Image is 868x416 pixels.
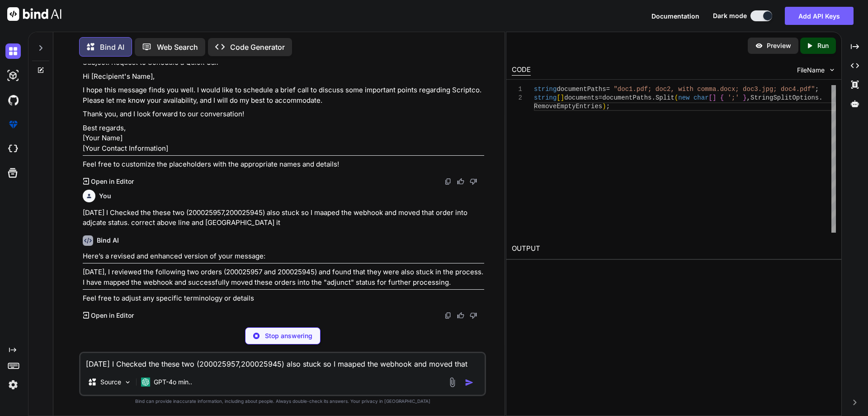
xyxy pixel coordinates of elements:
[803,86,815,93] span: df"
[230,42,285,53] p: Code Generator
[83,159,484,170] p: Feel free to customize the placeholders with the appropriate names and details!
[5,43,21,59] img: darkChat
[678,94,689,101] span: new
[713,11,747,20] span: Dark mode
[83,72,484,82] p: Hi [Recipient's Name],
[743,94,746,101] span: }
[564,94,599,101] span: documents
[708,94,712,101] span: [
[512,94,522,102] div: 2
[606,86,609,93] span: =
[727,94,739,101] span: ';'
[797,66,825,75] span: FileName
[5,117,21,132] img: premium
[99,191,111,201] h6: You
[712,94,716,101] span: ]
[651,94,655,101] span: .
[613,86,803,93] span: "doc1.pdf; doc2, with comma.docx; doc3.jpg; doc4.p
[141,378,150,387] img: GPT-4o mini
[470,312,477,319] img: dislike
[457,178,464,185] img: like
[534,94,557,101] span: string
[817,41,829,50] p: Run
[470,178,477,185] img: dislike
[767,41,791,50] p: Preview
[5,377,21,392] img: settings
[157,42,198,53] p: Web Search
[5,92,21,108] img: githubDark
[97,236,119,245] h6: Bind AI
[512,65,531,76] div: CODE
[91,311,134,320] p: Open in Editor
[785,7,854,25] button: Add API Keys
[83,85,484,105] p: I hope this message finds you well. I would like to schedule a brief call to discuss some importa...
[83,208,484,228] p: [DATE] I Checked the these two (200025957,200025945) also stuck so I maaped the webhook and moved...
[557,86,606,93] span: documentPaths
[465,378,474,387] img: icon
[447,377,458,387] img: attachment
[746,94,750,101] span: ,
[124,378,132,386] img: Pick Models
[444,312,452,319] img: copy
[557,94,560,101] span: [
[750,94,819,101] span: StringSplitOptions
[602,103,606,110] span: )
[154,378,192,387] p: GPT-4o min..
[693,94,709,101] span: char
[534,103,602,110] span: RemoveEmptyEntries
[5,68,21,83] img: darkAi-studio
[512,85,522,94] div: 1
[602,94,651,101] span: documentPaths
[83,123,484,154] p: Best regards, [Your Name] [Your Contact Information]
[815,86,818,93] span: ;
[444,178,452,185] img: copy
[100,42,124,53] p: Bind AI
[457,312,464,319] img: like
[606,103,609,110] span: ;
[7,7,61,21] img: Bind AI
[83,267,484,287] p: [DATE], I reviewed the following two orders (200025957 and 200025945) and found that they were al...
[265,331,312,340] p: Stop answering
[91,177,134,186] p: Open in Editor
[828,66,836,74] img: chevron down
[720,94,723,101] span: {
[506,238,841,259] h2: OUTPUT
[79,398,486,405] p: Bind can provide inaccurate information, including about people. Always double-check its answers....
[599,94,602,101] span: =
[83,109,484,120] p: Thank you, and I look forward to our conversation!
[83,293,484,304] p: Feel free to adjust any specific terminology or details
[656,94,675,101] span: Split
[675,94,678,101] span: (
[651,11,699,21] button: Documentation
[755,42,763,50] img: preview
[5,141,21,157] img: cloudideIcon
[560,94,564,101] span: ]
[819,94,822,101] span: .
[100,378,121,387] p: Source
[651,12,699,20] span: Documentation
[534,86,557,93] span: string
[83,251,484,262] p: Here’s a revised and enhanced version of your message:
